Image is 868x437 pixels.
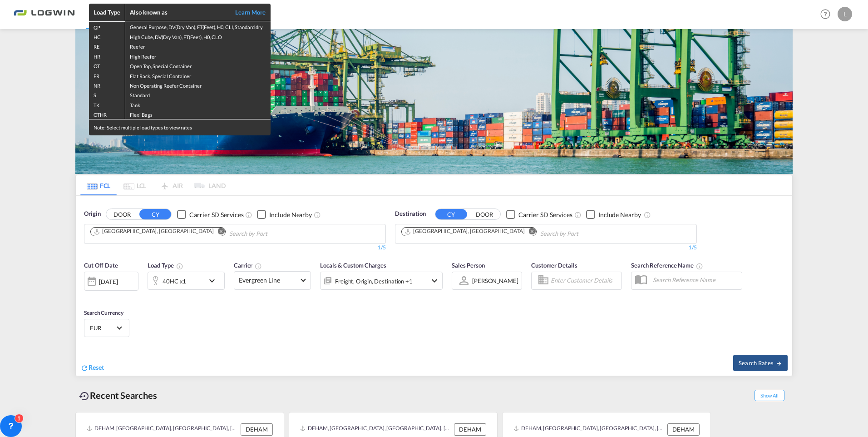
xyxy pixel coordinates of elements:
td: General Purpose, DV(Dry Van), FT(Feet), H0, CLI, Standard dry [125,21,271,31]
th: Load Type [89,4,125,21]
td: HR [89,51,125,60]
td: Standard [125,89,271,99]
td: Open Top, Special Container [125,60,271,70]
td: TK [89,99,125,109]
td: Flexi Bags [125,109,271,119]
td: HC [89,31,125,41]
td: Non Operating Reefer Container [125,80,271,89]
td: Tank [125,99,271,109]
div: Also known as [130,8,225,16]
td: OT [89,60,125,70]
td: S [89,89,125,99]
td: FR [89,70,125,80]
a: Learn More [225,8,266,16]
td: GP [89,21,125,31]
td: High Cube, DV(Dry Van), FT(Feet), H0, CLO [125,31,271,41]
td: Flat Rack, Special Container [125,70,271,80]
div: Note: Select multiple load types to view rates [89,119,271,135]
td: RE [89,41,125,50]
td: Reefer [125,41,271,50]
td: OTHR [89,109,125,119]
td: High Reefer [125,51,271,60]
td: NR [89,80,125,89]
